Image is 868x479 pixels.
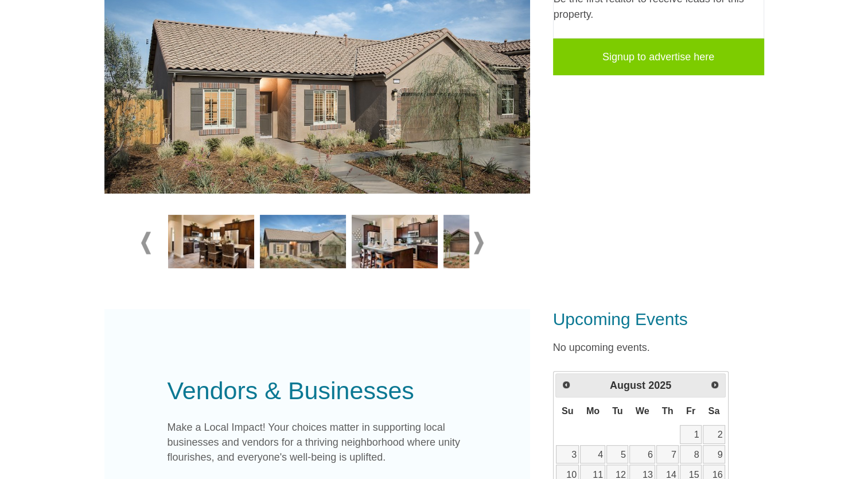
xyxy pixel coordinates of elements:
a: 5 [606,445,628,464]
span: August [610,380,645,391]
a: 1 [680,425,702,444]
span: Wednesday [636,405,649,416]
span: Tuesday [612,405,623,416]
a: 4 [580,445,605,464]
h3: Upcoming Events [553,309,764,330]
span: Friday [686,405,695,416]
a: Prev [557,375,575,393]
span: Saturday [708,405,719,416]
a: 8 [680,445,702,464]
p: No upcoming events. [553,340,764,356]
a: 9 [703,445,725,464]
span: Monday [586,405,600,416]
span: Thursday [662,405,674,416]
a: Signup to advertise here [553,38,764,75]
a: 3 [556,445,579,464]
p: Make a Local Impact! Your choices matter in supporting local businesses and vendors for a thrivin... [168,420,467,465]
div: Vendors & Businesses [168,372,467,410]
a: Next [706,375,724,393]
a: 6 [629,445,655,464]
a: 7 [656,445,679,464]
span: Next [710,380,719,389]
span: Prev [562,380,571,389]
span: 2025 [648,380,671,391]
span: Sunday [562,405,574,416]
a: 2 [703,425,725,444]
